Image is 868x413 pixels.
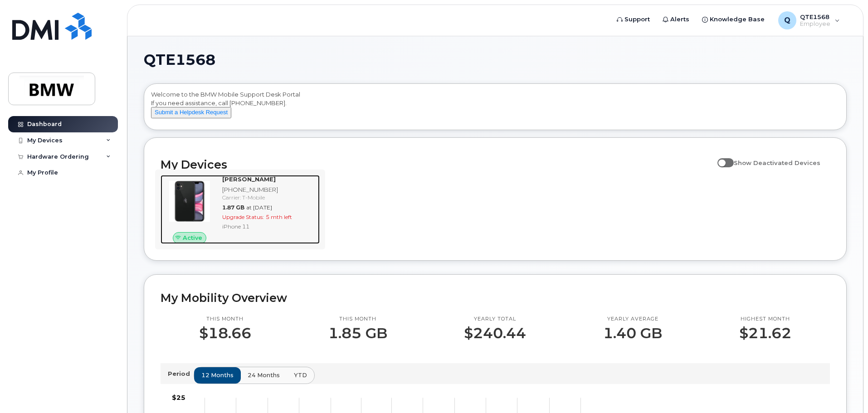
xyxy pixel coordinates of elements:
[222,175,276,183] strong: [PERSON_NAME]
[168,180,211,223] img: iPhone_11.jpg
[464,316,526,323] p: Yearly total
[246,204,272,211] span: at [DATE]
[739,325,791,341] p: $21.62
[161,291,830,305] h2: My Mobility Overview
[222,194,316,201] div: Carrier: T-Mobile
[328,316,387,323] p: This month
[172,394,185,402] tspan: $25
[161,175,320,244] a: Active[PERSON_NAME][PHONE_NUMBER]Carrier: T-Mobile1.87 GBat [DATE]Upgrade Status:5 mth leftiPhone 11
[222,185,316,194] div: [PHONE_NUMBER]
[151,107,231,118] button: Submit a Helpdesk Request
[266,214,292,220] span: 5 mth left
[222,204,244,211] span: 1.87 GB
[222,214,264,220] span: Upgrade Status:
[464,325,526,341] p: $240.44
[199,316,251,323] p: This month
[168,369,194,378] p: Period
[829,374,861,406] iframe: Messenger Launcher
[151,90,839,126] div: Welcome to the BMW Mobile Support Desk Portal If you need assistance, call [PHONE_NUMBER].
[734,159,820,166] span: Show Deactivated Devices
[161,158,713,171] h2: My Devices
[222,223,316,230] div: iPhone 11
[144,53,215,67] span: QTE1568
[183,233,202,242] span: Active
[294,371,307,379] span: YTD
[603,325,662,341] p: 1.40 GB
[248,371,280,379] span: 24 months
[199,325,251,341] p: $18.66
[739,316,791,323] p: Highest month
[328,325,387,341] p: 1.85 GB
[717,154,725,161] input: Show Deactivated Devices
[603,316,662,323] p: Yearly average
[151,108,231,116] a: Submit a Helpdesk Request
